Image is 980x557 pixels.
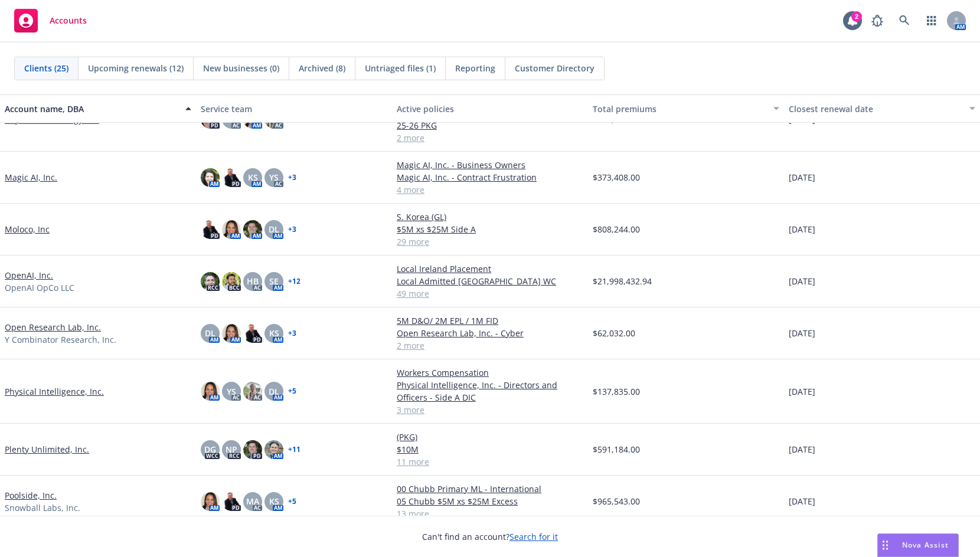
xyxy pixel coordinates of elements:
span: Clients (25) [24,62,68,74]
a: 2 more [397,339,583,352]
button: Total premiums [588,94,784,123]
span: $591,184.00 [593,443,640,456]
span: [DATE] [789,443,815,456]
a: $10M [397,443,583,456]
span: Nova Assist [902,540,949,550]
span: Can't find an account? [422,530,558,543]
span: YS [227,385,236,398]
span: New businesses (0) [203,62,279,74]
a: 3 more [397,404,583,416]
a: + 12 [288,278,300,285]
a: Magic AI, Inc. [5,171,57,184]
span: [DATE] [789,385,815,398]
span: KS [269,327,279,339]
a: Accounts [9,4,92,37]
img: photo [201,492,220,511]
a: Moloco, Inc [5,223,50,235]
a: + 3 [288,226,296,233]
a: Local Ireland Placement [397,263,583,275]
button: Active policies [392,94,588,123]
div: Service team [201,103,387,115]
div: Total premiums [593,103,766,115]
img: photo [222,168,241,187]
a: + 1 [288,116,296,123]
span: $373,408.00 [593,171,640,184]
span: [DATE] [789,223,815,235]
span: $965,543.00 [593,495,640,507]
span: $137,835.00 [593,385,640,398]
a: Open Research Lab, Inc. [5,321,101,333]
span: Reporting [455,62,495,74]
span: [DATE] [789,171,815,184]
span: Archived (8) [299,62,345,74]
span: KS [269,495,279,507]
button: Service team [196,94,392,123]
a: + 3 [288,174,296,181]
a: S. Korea (GL) [397,211,583,223]
span: HB [247,275,259,287]
span: YS [269,171,279,184]
a: Report a Bug [865,9,889,32]
a: Open Research Lab, Inc. - Cyber [397,327,583,339]
div: Account name, DBA [5,103,178,115]
div: Drag to move [878,534,893,556]
img: photo [243,382,262,401]
a: + 3 [288,330,296,337]
img: photo [243,220,262,239]
a: 13 more [397,507,583,520]
a: 29 more [397,235,583,248]
a: 05 Chubb $5M xs $25M Excess [397,495,583,507]
a: Magic AI, Inc. - Contract Frustration [397,171,583,184]
a: Poolside, Inc. [5,489,57,502]
a: + 11 [288,446,300,453]
a: OpenAI, Inc. [5,269,53,281]
a: Search for it [509,531,558,542]
div: Active policies [397,103,583,115]
button: Closest renewal date [784,94,980,123]
span: DG [204,443,216,456]
a: 00 Chubb Primary ML - International [397,483,583,495]
div: 2 [851,11,862,22]
a: Workers Compensation [397,366,583,379]
img: photo [201,382,220,401]
a: 49 more [397,287,583,300]
span: Snowball Labs, Inc. [5,502,80,514]
span: [DATE] [789,275,815,287]
a: 11 more [397,456,583,468]
span: Y Combinator Research, Inc. [5,333,116,346]
img: photo [222,272,241,291]
a: Switch app [920,9,943,32]
span: DL [205,327,215,339]
span: $21,998,432.94 [593,275,652,287]
span: NP [226,443,237,456]
img: photo [222,220,241,239]
span: DL [269,223,279,235]
img: photo [201,168,220,187]
a: 25-26 PKG [397,119,583,132]
span: [DATE] [789,495,815,507]
img: photo [201,272,220,291]
a: 5M D&O/ 2M EPL / 1M FID [397,314,583,327]
span: Upcoming renewals (12) [88,62,184,74]
span: SE [269,275,279,287]
a: $5M xs $25M Side A [397,223,583,235]
a: Physical Intelligence, Inc. - Directors and Officers - Side A DIC [397,379,583,404]
img: photo [264,440,283,459]
a: 2 more [397,132,583,144]
span: Untriaged files (1) [365,62,436,74]
span: OpenAI OpCo LLC [5,281,74,294]
img: photo [243,324,262,343]
span: MA [246,495,259,507]
span: $62,032.00 [593,327,635,339]
a: + 5 [288,498,296,505]
img: photo [243,440,262,459]
button: Nova Assist [877,533,959,557]
span: DL [269,385,279,398]
a: Magic AI, Inc. - Business Owners [397,159,583,171]
img: photo [201,220,220,239]
a: 4 more [397,184,583,196]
